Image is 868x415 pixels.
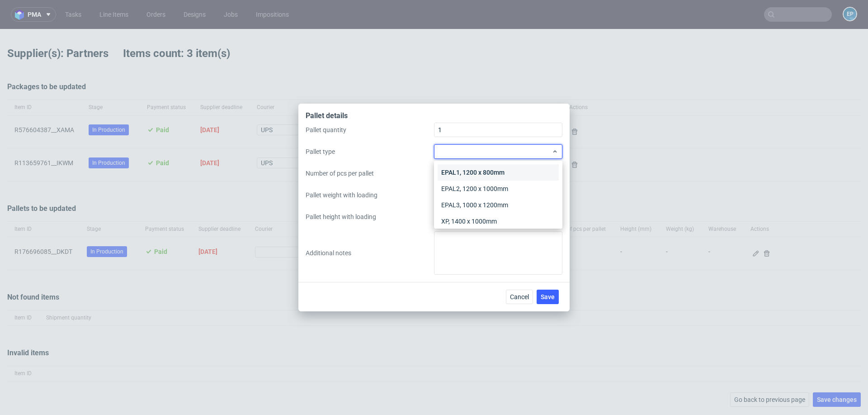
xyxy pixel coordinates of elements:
button: Save [537,290,559,304]
div: EPAL2, 1200 x 1000mm [438,181,559,197]
div: Pallet details [306,111,562,123]
div: EPAL1, 1200 x 800mm [438,164,559,181]
label: Pallet weight with loading [306,191,434,200]
div: XP, 1400 x 1000mm [438,213,559,229]
button: Cancel [506,290,533,304]
label: Pallet type [306,147,434,156]
span: Cancel [510,294,529,300]
label: Additional notes [306,248,434,258]
label: Number of pcs per pallet [306,169,434,178]
div: EPAL3, 1000 x 1200mm [438,197,559,213]
label: Pallet height with loading [306,212,434,221]
span: Save [541,294,555,300]
label: Pallet quantity [306,125,434,134]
